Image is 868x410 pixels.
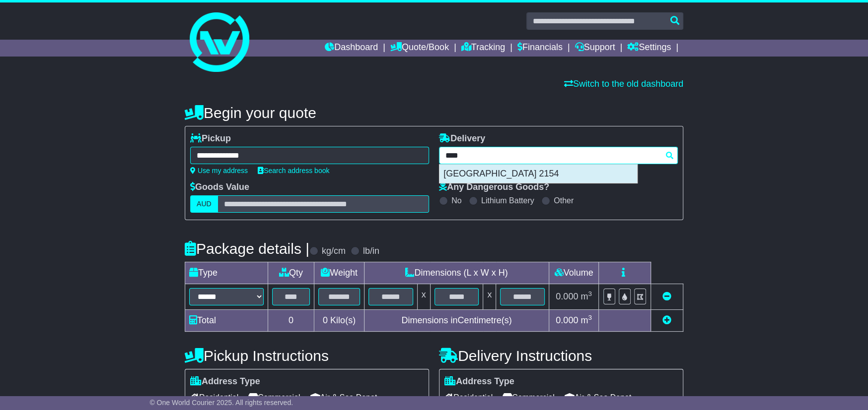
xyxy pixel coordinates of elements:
a: Financials [517,40,563,57]
label: Goods Value [190,182,249,193]
label: Any Dangerous Goods? [439,182,549,193]
a: Search address book [258,167,329,175]
label: Delivery [439,133,485,144]
td: Dimensions in Centimetre(s) [364,310,549,332]
label: Pickup [190,133,231,144]
label: Address Type [190,376,260,387]
label: lb/in [363,246,379,257]
a: Dashboard [325,40,378,57]
label: AUD [190,195,218,213]
span: Air & Sea Depot [310,390,377,405]
span: Commercial [248,390,300,405]
label: Address Type [444,376,514,387]
h4: Delivery Instructions [439,348,683,364]
label: No [451,196,461,205]
sup: 3 [588,314,592,321]
td: Weight [314,262,364,284]
span: Commercial [503,390,554,405]
td: x [417,284,430,310]
td: Kilo(s) [314,310,364,332]
h4: Pickup Instructions [185,348,429,364]
a: Tracking [461,40,505,57]
label: Lithium Battery [481,196,534,205]
a: Switch to the old dashboard [564,79,683,89]
span: 0.000 [556,292,578,301]
td: Total [185,310,268,332]
td: Qty [268,262,314,284]
sup: 3 [588,290,592,297]
div: [GEOGRAPHIC_DATA] 2154 [439,165,637,183]
a: Use my address [190,167,248,175]
a: Settings [627,40,671,57]
h4: Begin your quote [185,105,683,121]
td: Type [185,262,268,284]
a: Remove this item [662,292,671,301]
span: Air & Sea Depot [565,390,632,405]
label: kg/cm [322,246,346,257]
label: Other [554,196,574,205]
td: x [483,284,496,310]
span: 0 [323,315,328,325]
h4: Package details | [185,240,309,257]
span: © One World Courier 2025. All rights reserved. [149,399,293,407]
a: Add new item [662,315,671,325]
typeahead: Please provide city [439,147,678,164]
span: Residential [190,390,238,405]
td: Volume [549,262,598,284]
span: m [580,292,592,301]
td: Dimensions (L x W x H) [364,262,549,284]
a: Quote/Book [390,40,449,57]
a: Support [575,40,615,57]
td: 0 [268,310,314,332]
span: 0.000 [556,315,578,325]
span: Residential [444,390,493,405]
span: m [580,315,592,325]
